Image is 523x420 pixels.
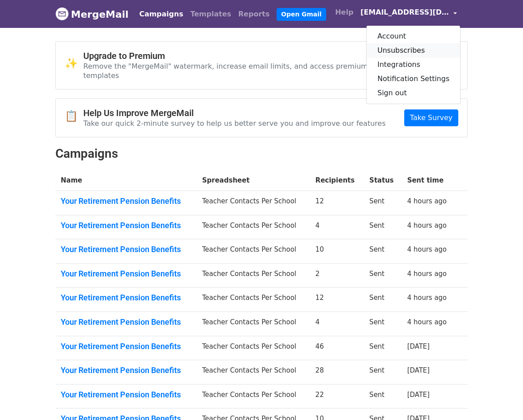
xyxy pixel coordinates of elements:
[187,5,234,23] a: Templates
[277,8,326,21] a: Open Gmail
[364,170,402,191] th: Status
[310,288,364,312] td: 12
[197,215,310,239] td: Teacher Contacts Per School
[407,318,447,326] a: 4 hours ago
[310,263,364,288] td: 2
[310,215,364,239] td: 4
[310,360,364,385] td: 28
[197,312,310,336] td: Teacher Contacts Per School
[310,384,364,408] td: 22
[61,196,191,206] a: Your Retirement Pension Benefits
[407,197,447,205] a: 4 hours ago
[61,317,191,327] a: Your Retirement Pension Benefits
[55,7,69,20] img: MergeMail logo
[55,5,129,23] a: MergeMail
[197,263,310,288] td: Teacher Contacts Per School
[364,384,402,408] td: Sent
[407,270,447,278] a: 4 hours ago
[364,336,402,360] td: Sent
[197,360,310,385] td: Teacher Contacts Per School
[407,342,430,350] a: [DATE]
[407,222,447,229] a: 4 hours ago
[310,312,364,336] td: 4
[364,312,402,336] td: Sent
[407,245,447,253] a: 4 hours ago
[61,293,191,303] a: Your Retirement Pension Benefits
[407,294,447,302] a: 4 hours ago
[61,221,191,230] a: Your Retirement Pension Benefits
[65,57,83,70] span: ✨
[332,4,357,21] a: Help
[310,170,364,191] th: Recipients
[367,86,460,100] a: Sign out
[55,146,468,161] h2: Campaigns
[55,170,197,191] th: Name
[83,62,399,80] p: Remove the "MergeMail" watermark, increase email limits, and access premium templates
[136,5,187,23] a: Campaigns
[83,108,386,118] h4: Help Us Improve MergeMail
[367,43,460,58] a: Unsubscribes
[83,51,399,61] h4: Upgrade to Premium
[197,384,310,408] td: Teacher Contacts Per School
[310,191,364,215] td: 12
[310,336,364,360] td: 46
[235,5,273,23] a: Reports
[364,288,402,312] td: Sent
[367,58,460,72] a: Integrations
[61,390,191,400] a: Your Retirement Pension Benefits
[197,170,310,191] th: Spreadsheet
[83,119,386,128] p: Take our quick 2-minute survey to help us better serve you and improve our features
[367,72,460,86] a: Notification Settings
[61,245,191,254] a: Your Retirement Pension Benefits
[404,109,458,126] a: Take Survey
[197,288,310,312] td: Teacher Contacts Per School
[364,239,402,264] td: Sent
[357,4,461,24] a: [EMAIL_ADDRESS][DOMAIN_NAME]
[360,7,449,18] span: [EMAIL_ADDRESS][DOMAIN_NAME]
[61,342,191,351] a: Your Retirement Pension Benefits
[364,360,402,385] td: Sent
[61,366,191,375] a: Your Retirement Pension Benefits
[197,336,310,360] td: Teacher Contacts Per School
[407,391,430,399] a: [DATE]
[61,269,191,279] a: Your Retirement Pension Benefits
[367,29,460,43] a: Account
[197,191,310,215] td: Teacher Contacts Per School
[364,191,402,215] td: Sent
[197,239,310,264] td: Teacher Contacts Per School
[65,110,83,123] span: 📋
[402,170,456,191] th: Sent time
[310,239,364,264] td: 10
[366,25,461,104] div: [EMAIL_ADDRESS][DOMAIN_NAME]
[407,366,430,374] a: [DATE]
[479,377,523,420] iframe: Chat Widget
[364,263,402,288] td: Sent
[364,215,402,239] td: Sent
